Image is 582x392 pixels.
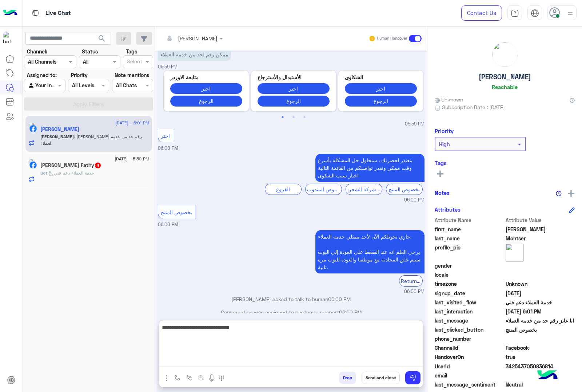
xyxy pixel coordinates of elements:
[3,32,16,45] img: 713415422032625
[24,97,153,111] button: Apply Filters
[506,317,575,324] span: انا عايز رقم حد من خدمه العملاء
[362,372,400,384] button: Send and close
[506,235,575,242] span: Montser
[435,280,504,288] span: timezone
[386,184,423,195] div: بخصوص المنتج
[531,9,539,17] img: tab
[435,353,504,361] span: HandoverOn
[506,344,575,352] span: 0
[435,317,504,324] span: last_message
[435,128,454,134] h6: Priority
[506,363,575,370] span: 3425437050836814
[258,73,330,81] p: الأستبدال والأسترجاع
[258,96,330,106] button: الرجوع
[115,156,149,162] span: [DATE] - 5:59 PM
[126,48,137,55] label: Tags
[162,374,171,383] img: send attachment
[506,289,575,297] span: 2024-11-08T21:40:02.491Z
[126,57,142,67] div: Select
[399,275,423,287] div: Return to Bot
[345,73,417,81] p: الشكاوى
[158,222,178,227] span: 06:00 PM
[279,113,286,121] button: 1 of 2
[47,170,94,176] span: : خدمة العملاء دعم فني
[506,262,575,269] span: null
[198,375,204,381] img: create order
[435,308,504,315] span: last_interaction
[82,48,98,55] label: Status
[435,235,504,242] span: last_name
[442,103,505,111] span: Subscription Date : [DATE]
[435,206,461,213] h6: Attributes
[405,121,424,128] span: 05:59 PM
[40,162,101,168] h5: Fatma M. Fathy
[345,96,417,106] button: الرجوع
[28,123,35,129] img: picture
[435,326,504,333] span: last_clicked_button
[3,5,17,21] img: Logo
[161,133,170,139] span: اختر
[183,372,195,384] button: Trigger scenario
[435,381,504,388] span: last_message_sentiment
[45,8,71,18] p: Live Chat
[479,73,531,81] h5: [PERSON_NAME]
[339,372,356,384] button: Drop
[506,335,575,343] span: null
[71,71,88,79] label: Priority
[435,372,504,379] span: email
[435,289,504,297] span: signup_date
[506,308,575,315] span: 2025-09-02T15:01:10.753Z
[40,134,74,139] span: [PERSON_NAME]
[95,163,101,168] span: 4
[506,326,575,333] span: بخصوص المنتج
[315,154,424,182] p: 2/9/2025, 6:00 PM
[435,299,504,306] span: last_visited_flow
[435,160,575,166] h6: Tags
[535,363,560,388] img: hulul-logo.png
[31,8,40,17] img: tab
[265,184,302,195] div: الفروع
[435,216,504,224] span: Attribute Name
[28,159,35,165] img: picture
[195,372,207,384] button: create order
[170,83,242,94] button: اختر
[435,244,504,260] span: profile_pic
[435,344,504,352] span: ChannelId
[507,5,522,21] a: tab
[377,36,407,41] small: Human Handover
[27,71,57,79] label: Assigned to:
[506,225,575,233] span: Mohamed
[435,363,504,370] span: UserId
[315,230,424,273] p: 2/9/2025, 6:00 PM
[40,126,79,132] h5: Mohamed Montser
[435,271,504,279] span: locale
[435,96,463,103] span: Unknown
[339,309,362,315] span: 06:00 PM
[435,225,504,233] span: first_name
[27,48,47,55] label: Channel:
[158,48,231,61] p: 2/9/2025, 5:59 PM
[556,191,562,196] img: notes
[492,84,518,90] h6: Reachable
[461,5,502,21] a: Contact Us
[97,34,106,43] span: search
[328,296,351,302] span: 06:00 PM
[506,381,575,388] span: 0
[186,375,192,381] img: Trigger scenario
[511,9,519,17] img: tab
[258,83,330,94] button: اختر
[435,335,504,343] span: phone_number
[568,190,574,197] img: add
[171,372,183,384] button: select flow
[207,374,216,383] img: send voice note
[170,96,242,106] button: الرجوع
[506,299,575,306] span: خدمة العملاء دعم فني
[435,189,450,196] h6: Notes
[506,216,575,224] span: Attribute Value
[404,288,424,295] span: 06:00 PM
[29,125,37,132] img: Facebook
[506,372,575,379] span: null
[301,113,308,121] button: 3 of 2
[174,375,180,381] img: select flow
[40,134,142,146] span: انا عايز رقم حد من خدمه العملاء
